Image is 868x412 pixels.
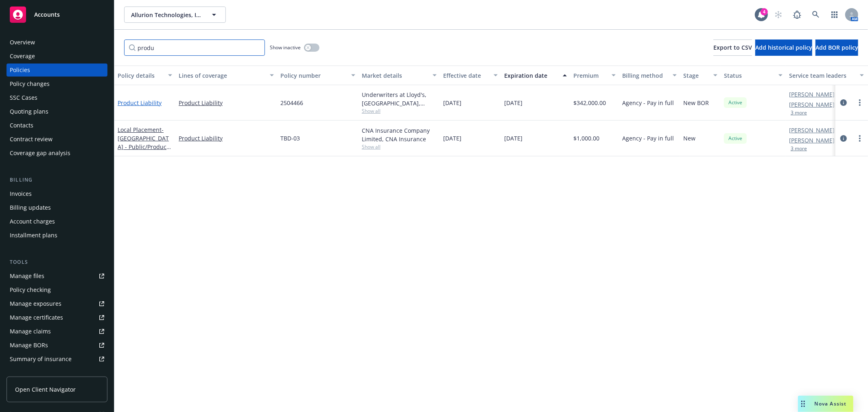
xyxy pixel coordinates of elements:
[7,105,107,118] a: Quoting plans
[124,7,226,23] button: Allurion Technologies, Inc.
[443,99,461,107] span: [DATE]
[7,258,107,266] div: Tools
[7,366,107,379] a: Policy AI ingestions
[10,270,44,283] div: Manage files
[179,134,274,142] a: Product Liability
[786,66,867,85] button: Service team leaders
[10,215,55,228] div: Account charges
[573,99,606,107] span: $342,000.00
[7,325,107,338] a: Manage claims
[7,283,107,296] a: Policy checking
[362,107,437,114] span: Show all
[362,126,437,143] div: CNA Insurance Company Limited, CNA Insurance
[755,44,812,51] span: Add historical policy
[10,105,48,118] div: Quoting plans
[504,134,523,142] span: [DATE]
[179,99,274,107] a: Product Liability
[15,385,76,394] span: Open Client Navigator
[10,229,57,242] div: Installment plans
[7,176,107,184] div: Billing
[7,50,107,63] a: Coverage
[570,66,619,85] button: Premium
[770,7,787,23] a: Start snowing
[440,66,501,85] button: Effective date
[619,66,680,85] button: Billing method
[10,36,35,49] div: Overview
[277,66,359,85] button: Policy number
[789,136,835,145] a: [PERSON_NAME]
[789,7,805,23] a: Report a Bug
[855,98,865,107] a: more
[10,283,51,296] div: Policy checking
[443,134,461,142] span: [DATE]
[727,99,743,106] span: Active
[34,11,60,18] span: Accounts
[10,64,30,77] div: Policies
[7,229,107,242] a: Installment plans
[114,66,175,85] button: Policy details
[118,99,162,107] a: Product Liability
[10,147,70,160] div: Coverage gap analysis
[504,71,558,80] div: Expiration date
[573,134,599,142] span: $1,000.00
[10,187,32,200] div: Invoices
[573,71,607,80] div: Premium
[826,7,843,23] a: Switch app
[816,39,858,56] button: Add BOR policy
[118,126,169,159] a: Local Placement
[839,134,848,143] a: circleInformation
[816,44,858,51] span: Add BOR policy
[10,339,48,352] div: Manage BORs
[504,99,523,107] span: [DATE]
[789,126,835,134] a: [PERSON_NAME]
[7,215,107,228] a: Account charges
[131,11,201,19] span: Allurion Technologies, Inc.
[124,39,265,56] input: Filter by keyword...
[10,77,50,90] div: Policy changes
[7,3,107,26] a: Accounts
[270,44,301,51] span: Show inactive
[713,39,752,56] button: Export to CSV
[118,71,163,80] div: Policy details
[10,297,61,310] div: Manage exposures
[362,90,437,107] div: Underwriters at Lloyd's, [GEOGRAPHIC_DATA], [PERSON_NAME] of [GEOGRAPHIC_DATA], Clinical Trials I...
[721,66,786,85] button: Status
[501,66,570,85] button: Expiration date
[727,135,743,142] span: Active
[815,400,847,407] span: Nova Assist
[789,90,835,99] a: [PERSON_NAME]
[761,8,768,15] div: 4
[622,71,668,80] div: Billing method
[7,311,107,324] a: Manage certificates
[10,119,33,132] div: Contacts
[362,71,428,80] div: Market details
[7,77,107,90] a: Policy changes
[7,133,107,146] a: Contract review
[7,297,107,310] a: Manage exposures
[622,134,674,142] span: Agency - Pay in full
[280,99,303,107] span: 2504466
[10,325,51,338] div: Manage claims
[10,133,52,146] div: Contract review
[280,71,346,80] div: Policy number
[724,71,774,80] div: Status
[791,110,807,115] button: 3 more
[7,187,107,200] a: Invoices
[839,98,848,107] a: circleInformation
[683,134,695,142] span: New
[7,91,107,104] a: SSC Cases
[7,270,107,283] a: Manage files
[683,99,709,107] span: New BOR
[808,7,824,23] a: Search
[280,134,300,142] span: TBD-03
[7,339,107,352] a: Manage BORs
[7,353,107,366] a: Summary of insurance
[713,44,752,51] span: Export to CSV
[179,71,265,80] div: Lines of coverage
[10,353,72,366] div: Summary of insurance
[359,66,440,85] button: Market details
[683,71,708,80] div: Stage
[10,91,37,104] div: SSC Cases
[7,64,107,77] a: Policies
[175,66,277,85] button: Lines of coverage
